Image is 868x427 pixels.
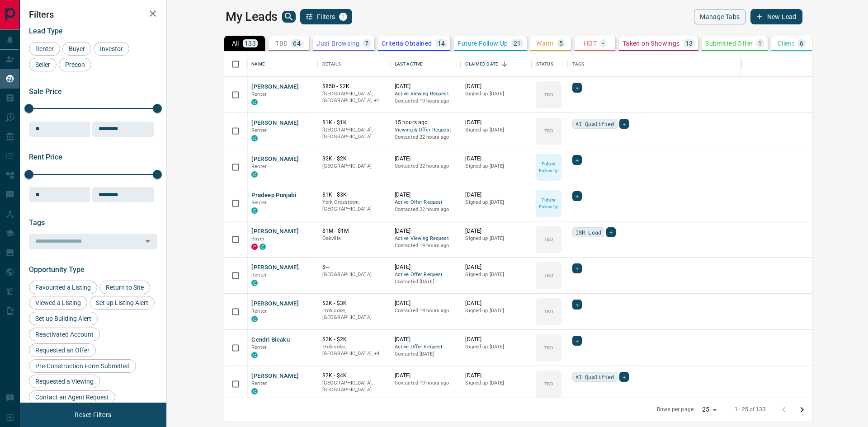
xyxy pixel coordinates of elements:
p: [DATE] [395,83,457,90]
button: Manage Tabs [694,9,745,24]
div: Investor [94,42,129,56]
div: condos.ca [251,352,258,358]
div: Name [251,52,265,77]
span: Rent Price [29,153,62,161]
p: [DATE] [465,83,527,90]
div: Precon [59,58,91,71]
span: Contact an Agent Request [32,394,112,401]
button: [PERSON_NAME] [251,300,299,308]
div: Renter [29,42,60,56]
p: Signed up [DATE] [465,380,527,387]
div: + [606,227,616,237]
p: Taken on Showings [623,40,680,47]
p: - [602,40,604,47]
span: + [609,228,613,237]
div: condos.ca [251,316,258,322]
div: + [572,83,582,93]
button: Pradeep Punjabi [251,191,296,200]
p: North York, West End, Midtown | Central, Toronto [322,343,386,357]
p: Signed up [DATE] [465,235,527,242]
p: 1 [758,40,762,47]
div: Buyer [62,42,91,56]
p: Submitted Offer [705,40,753,47]
p: TBD [544,236,553,243]
span: Renter [251,200,267,206]
span: Renter [251,272,267,278]
button: [PERSON_NAME] [251,83,299,91]
div: Pre-Construction Form Submitted [29,359,136,373]
span: Reactivated Account [32,331,97,338]
div: Reactivated Account [29,328,100,341]
p: Future Follow Up [537,197,561,210]
div: Set up Building Alert [29,312,98,325]
p: TBD [544,380,553,387]
span: + [623,119,626,128]
span: Renter [251,91,267,97]
span: Renter [32,45,57,52]
p: Signed up [DATE] [465,163,527,170]
p: [DATE] [395,227,457,235]
p: [DATE] [395,300,457,307]
div: Requested an Offer [29,343,96,357]
p: [DATE] [395,191,457,199]
button: Sort [498,58,511,70]
span: Investor [97,45,126,52]
div: 25 [698,403,720,416]
p: Contacted [DATE] [395,351,457,358]
p: 6 [800,40,803,47]
div: + [619,119,629,129]
p: Rows per page: [657,406,695,413]
div: Return to Site [99,281,150,294]
span: Buyer [251,236,264,242]
div: Status [532,52,568,77]
p: 7 [365,40,368,47]
p: [DATE] [395,155,457,163]
span: Lead Type [29,27,63,35]
p: Contacted 19 hours ago [395,242,457,249]
div: + [572,155,582,165]
div: Contact an Agent Request [29,390,115,404]
span: Requested an Offer [32,347,93,354]
p: [DATE] [465,119,527,127]
span: Renter [251,127,267,133]
span: Opportunity Type [29,265,85,274]
div: Requested a Viewing [29,375,100,388]
div: + [572,263,582,273]
div: Claimed Date [461,52,532,77]
p: TBD [544,308,553,315]
p: 1–25 of 133 [735,406,765,413]
button: [PERSON_NAME] [251,155,299,164]
p: $2K - $3K [322,300,386,307]
h2: Filters [29,9,157,20]
span: Renter [251,164,267,169]
span: + [576,192,579,201]
p: Just Browsing [316,40,359,47]
p: Oakville [322,235,386,242]
p: [GEOGRAPHIC_DATA] [322,163,386,170]
p: [GEOGRAPHIC_DATA], [GEOGRAPHIC_DATA] [322,127,386,141]
p: Signed up [DATE] [465,271,527,278]
div: condos.ca [251,171,258,178]
p: Signed up [DATE] [465,199,527,206]
p: 15 hours ago [395,119,457,127]
span: + [576,264,579,273]
span: Active Offer Request [395,271,457,279]
p: [DATE] [395,372,457,380]
div: + [572,191,582,201]
p: [DATE] [465,372,527,380]
span: + [576,300,579,309]
div: Details [322,52,341,77]
span: Renter [251,344,267,350]
span: Favourited a Listing [32,284,94,291]
button: Reset Filters [69,407,117,422]
button: Cendri Bicaku [251,336,290,344]
span: Active Viewing Request [395,235,457,243]
span: + [576,336,579,345]
button: Filters1 [300,9,352,24]
p: [DATE] [465,300,527,307]
p: $2K - $4K [322,372,386,380]
div: condos.ca [251,280,258,286]
span: Buyer [66,45,88,52]
span: Set up Listing Alert [93,299,151,306]
div: Set up Listing Alert [90,296,155,310]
